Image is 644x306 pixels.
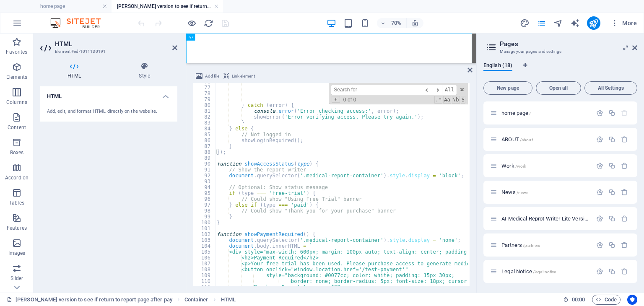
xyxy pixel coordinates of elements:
[377,18,407,28] button: 70%
[608,162,615,169] div: Duplicate
[193,167,216,173] div: 91
[536,81,581,95] button: Open all
[517,190,529,195] span: /news
[422,85,432,95] span: ​
[193,278,216,284] div: 110
[540,86,577,91] span: Open all
[608,241,615,249] div: Duplicate
[8,124,26,131] p: Content
[589,18,598,28] i: Publish
[592,295,621,305] button: Code
[193,161,216,167] div: 90
[501,189,528,195] span: Click to open page
[483,62,637,78] div: Language Tabs
[193,267,216,272] div: 108
[193,231,216,237] div: 102
[483,60,512,72] span: English (18)
[55,40,177,48] h2: HTML
[501,215,634,222] span: AI Medical Reprot Writer Lite Version
[515,164,527,169] span: /work
[184,295,208,305] span: Container
[432,85,442,95] span: ​
[193,243,216,249] div: 104
[588,86,634,91] span: All Settings
[193,237,216,243] div: 103
[608,268,615,275] div: Duplicate
[499,269,592,274] div: Legal Notice/legal-notice
[193,120,216,126] div: 83
[627,295,637,305] button: Usercentrics
[596,241,603,249] div: Settings
[9,200,24,206] p: Tables
[232,71,255,81] span: Link element
[221,295,236,305] span: Click to select. Double-click to edit
[193,173,216,179] div: 92
[10,149,24,156] p: Boxes
[596,215,603,222] div: Settings
[587,16,600,30] button: publish
[537,18,547,28] button: pages
[570,18,580,28] button: text_generator
[203,18,213,28] button: reload
[608,136,615,143] div: Duplicate
[608,215,615,222] div: Duplicate
[193,272,216,278] div: 109
[193,114,216,120] div: 82
[499,216,592,221] div: AI Medical Reprot Writer Lite Version
[520,18,530,28] i: Design (Ctrl+Alt+Y)
[621,215,628,222] div: Remove
[596,189,603,196] div: Settings
[501,110,531,116] span: Click to open page
[331,85,422,95] input: Search for
[7,295,172,305] a: Click to cancel selection. Double-click to open Pages
[499,137,592,142] div: ABOUT/about
[529,111,531,116] span: /
[499,163,592,169] div: Work/work
[621,268,628,275] div: Remove
[596,268,603,275] div: Settings
[501,136,533,143] span: Click to open page
[8,250,26,257] p: Images
[500,48,621,55] h3: Manage your pages and settings
[193,196,216,202] div: 96
[6,49,27,55] p: Favorites
[553,18,563,28] i: Navigator
[621,162,628,169] div: Remove
[40,62,112,80] h4: HTML
[570,18,580,28] i: AI Writer
[553,18,563,28] button: navigator
[195,71,221,81] button: Add file
[520,137,533,142] span: /about
[193,149,216,155] div: 88
[193,214,216,220] div: 99
[5,174,29,181] p: Accordion
[193,108,216,114] div: 81
[193,91,216,96] div: 78
[193,226,216,231] div: 101
[55,48,161,55] h3: Element #ed-1011130191
[596,109,603,117] div: Settings
[204,18,213,28] i: Reload page
[193,190,216,196] div: 95
[533,270,556,274] span: /legal-notice
[501,242,540,248] span: Click to open page
[621,241,628,249] div: Remove
[7,225,27,231] p: Features
[621,109,628,117] div: The startpage cannot be deleted
[608,189,615,196] div: Duplicate
[523,243,540,248] span: /partners
[596,295,617,305] span: Code
[452,96,460,104] span: Whole Word Search
[443,96,451,104] span: CaseSensitive Search
[222,71,256,81] button: Link element
[6,74,28,80] p: Elements
[193,85,216,91] div: 77
[187,18,197,28] button: Click here to leave preview mode and continue editing
[610,19,637,27] span: More
[461,96,465,104] span: Search In Selection
[332,96,340,103] span: Toggle Replace mode
[499,242,592,248] div: Partners/partners
[193,284,216,290] div: 111
[193,143,216,149] div: 87
[112,62,177,80] h4: Style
